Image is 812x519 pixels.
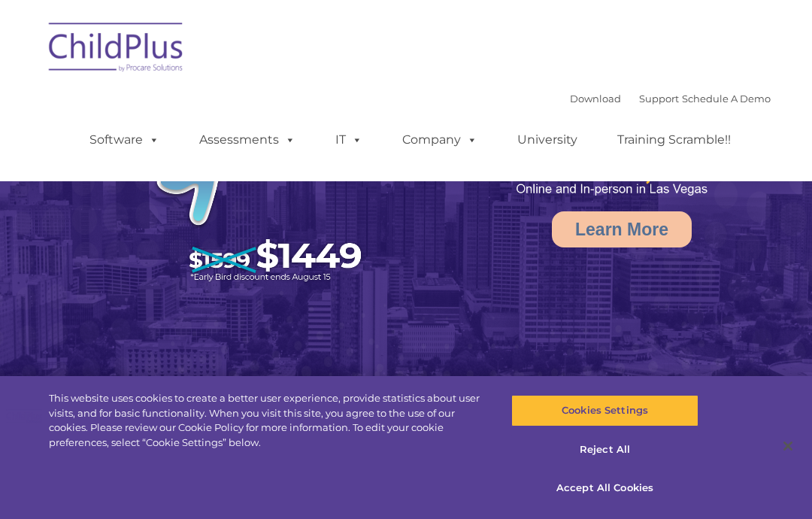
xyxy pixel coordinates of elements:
a: Assessments [184,125,311,155]
a: Learn More [552,211,692,247]
a: Software [74,125,174,155]
a: Schedule A Demo [682,93,771,105]
a: IT [320,125,377,155]
font: | [570,93,771,105]
div: This website uses cookies to create a better user experience, provide statistics about user visit... [49,391,487,450]
a: Support [639,93,679,105]
img: ChildPlus by Procare Solutions [41,12,192,87]
button: Accept All Cookies [511,472,698,504]
button: Cookies Settings [511,395,698,426]
a: University [502,125,592,155]
a: Download [570,93,621,105]
button: Reject All [511,434,698,466]
button: Close [771,429,804,463]
a: Company [387,125,492,155]
a: Training Scramble!! [602,125,746,155]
